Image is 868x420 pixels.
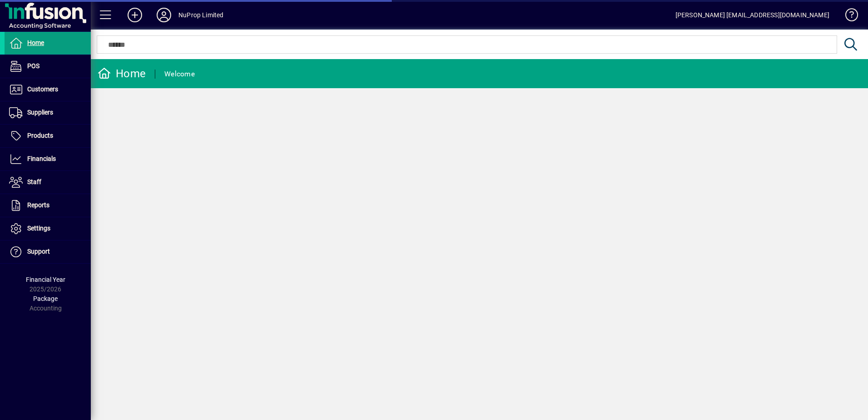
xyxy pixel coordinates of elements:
[27,178,41,185] span: Staff
[5,125,91,147] a: Products
[5,78,91,101] a: Customers
[5,217,91,240] a: Settings
[27,62,39,70] span: POS
[27,248,50,255] span: Support
[5,148,91,170] a: Financials
[27,201,49,209] span: Reports
[27,225,50,232] span: Settings
[27,39,44,46] span: Home
[5,101,91,124] a: Suppliers
[5,55,91,78] a: POS
[5,240,91,263] a: Support
[27,155,56,162] span: Financials
[27,85,58,93] span: Customers
[120,7,149,23] button: Add
[164,67,195,81] div: Welcome
[33,295,58,302] span: Package
[676,8,829,22] div: [PERSON_NAME] [EMAIL_ADDRESS][DOMAIN_NAME]
[838,2,857,31] a: Knowledge Base
[149,7,178,23] button: Profile
[178,8,223,22] div: NuProp Limited
[5,171,91,194] a: Staff
[98,66,146,81] div: Home
[27,109,53,116] span: Suppliers
[27,132,53,139] span: Products
[5,194,91,217] a: Reports
[26,276,65,283] span: Financial Year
